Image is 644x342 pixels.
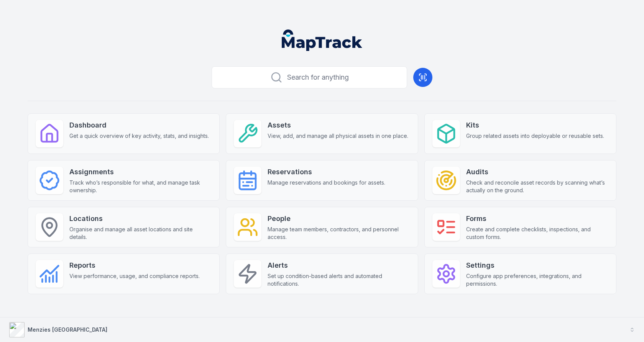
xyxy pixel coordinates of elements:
[424,160,616,201] a: AuditsCheck and reconcile asset records by scanning what’s actually on the ground.
[69,120,209,131] strong: Dashboard
[268,272,410,288] span: Set up condition-based alerts and automated notifications.
[268,179,385,187] span: Manage reservations and bookings for assets.
[28,207,220,247] a: LocationsOrganise and manage all asset locations and site details.
[466,260,608,271] strong: Settings
[226,207,418,247] a: PeopleManage team members, contractors, and personnel access.
[466,213,608,224] strong: Forms
[268,213,410,224] strong: People
[226,254,418,294] a: AlertsSet up condition-based alerts and automated notifications.
[424,207,616,247] a: FormsCreate and complete checklists, inspections, and custom forms.
[424,254,616,294] a: SettingsConfigure app preferences, integrations, and permissions.
[466,120,604,131] strong: Kits
[69,272,200,280] span: View performance, usage, and compliance reports.
[466,179,608,194] span: Check and reconcile asset records by scanning what’s actually on the ground.
[466,167,608,177] strong: Audits
[69,260,200,271] strong: Reports
[69,132,209,140] span: Get a quick overview of key activity, stats, and insights.
[212,66,407,88] button: Search for anything
[226,113,418,154] a: AssetsView, add, and manage all physical assets in one place.
[28,160,220,201] a: AssignmentsTrack who’s responsible for what, and manage task ownership.
[69,213,212,224] strong: Locations
[466,132,604,140] span: Group related assets into deployable or reusable sets.
[268,132,408,140] span: View, add, and manage all physical assets in one place.
[466,226,608,241] span: Create and complete checklists, inspections, and custom forms.
[226,160,418,201] a: ReservationsManage reservations and bookings for assets.
[466,272,608,288] span: Configure app preferences, integrations, and permissions.
[69,226,212,241] span: Organise and manage all asset locations and site details.
[268,167,385,177] strong: Reservations
[69,179,212,194] span: Track who’s responsible for what, and manage task ownership.
[268,260,410,271] strong: Alerts
[268,120,408,131] strong: Assets
[268,226,410,241] span: Manage team members, contractors, and personnel access.
[69,167,212,177] strong: Assignments
[287,72,349,83] span: Search for anything
[269,29,375,51] nav: Global
[424,113,616,154] a: KitsGroup related assets into deployable or reusable sets.
[28,326,107,333] strong: Menzies [GEOGRAPHIC_DATA]
[28,254,220,294] a: ReportsView performance, usage, and compliance reports.
[28,113,220,154] a: DashboardGet a quick overview of key activity, stats, and insights.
